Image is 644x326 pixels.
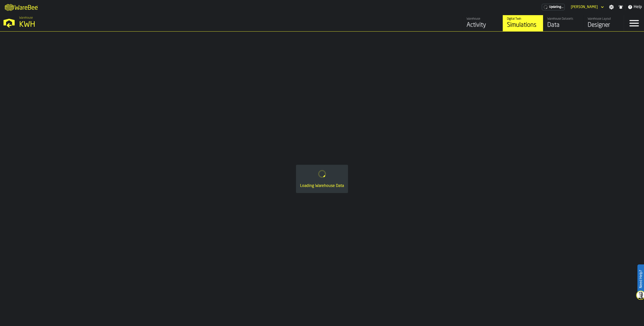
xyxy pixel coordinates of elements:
[607,5,616,10] label: button-toggle-Settings
[507,17,539,21] div: Digital Twin
[507,21,539,29] div: Simulations
[467,17,499,21] div: Warehouse
[616,5,625,10] label: button-toggle-Notifications
[19,16,33,20] span: Warehouse
[467,21,499,29] div: Activity
[638,265,643,293] label: Need Help?
[462,15,503,31] a: link-to-/wh/i/4fb45246-3b77-4bb5-b880-c337c3c5facb/feed/
[624,15,644,31] label: button-toggle-Menu
[300,183,344,189] div: Loading Warehouse Data
[583,15,624,31] a: link-to-/wh/i/4fb45246-3b77-4bb5-b880-c337c3c5facb/designer
[549,5,563,9] span: Updating...
[542,4,565,10] a: link-to-/wh/i/4fb45246-3b77-4bb5-b880-c337c3c5facb/pricing/
[542,4,565,10] div: Menu Subscription
[569,4,605,10] div: DropdownMenuValue-Mikael Svennas
[19,20,155,29] div: KWH
[588,17,620,21] div: Warehouse Layout
[571,5,598,9] div: DropdownMenuValue-Mikael Svennas
[626,4,644,10] label: button-toggle-Help
[634,4,642,10] span: Help
[547,21,579,29] div: Data
[547,17,579,21] div: Warehouse Datasets
[588,21,620,29] div: Designer
[543,15,583,31] a: link-to-/wh/i/4fb45246-3b77-4bb5-b880-c337c3c5facb/data
[503,15,543,31] a: link-to-/wh/i/4fb45246-3b77-4bb5-b880-c337c3c5facb/simulations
